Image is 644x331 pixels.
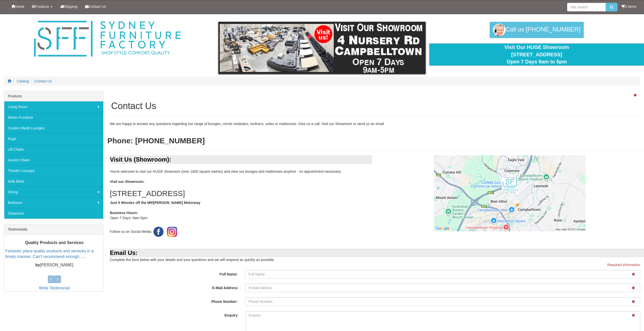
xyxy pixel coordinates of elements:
p: [PERSON_NAME] [5,263,103,268]
div: Visit Us (Showroom): [110,155,372,164]
img: Facebook [152,225,165,238]
span: Products [35,5,49,9]
label: Full Name: [107,270,241,277]
h1: Contact Us [111,101,640,111]
a: Theatre Lounges [4,165,103,176]
span: Home [15,5,24,9]
a: Bedroom [4,197,103,208]
img: Click to activate map [434,155,586,231]
a: Contact Us [34,79,52,83]
a: Catalog [17,79,29,83]
li: 0 items [621,4,636,9]
div: Visit Our HUGE Showroom [STREET_ADDRESS] Open 7 Days 9am to 5pm [433,44,640,65]
label: E-Mail Address [107,284,241,290]
a: Fantastic place quality products and services in a timely manner. Can't recommend enough...... [5,249,94,259]
img: Instagram [166,225,178,238]
a: Home [8,0,28,13]
div: Email Us: [110,249,644,257]
input: Site search [567,3,606,11]
a: Write Testimonial [39,286,70,290]
b: Quality Products and Services [25,240,84,245]
label: Enquiry [107,311,241,318]
a: Lift Chairs [4,144,103,155]
b: Business Hours: [110,211,138,215]
div: We are happy to answer any questions regarding our range of lounges, corner modulars, recliners, ... [107,121,644,126]
b: by [35,263,40,267]
a: Dining [4,187,103,197]
div: You're welcome to visit our HUGE showroom (over 1600 square metres) and view our lounges and matt... [107,155,376,238]
label: Phone Number: [107,297,241,304]
a: Contact Us [81,0,110,13]
span: Shipping [64,5,78,9]
p: Required information [111,262,640,267]
div: Products [4,91,103,101]
a: Moran Furniture [4,112,103,123]
a: Sofa Beds [4,176,103,187]
a: Clearance [4,208,103,219]
a: Click to activate map [380,155,640,231]
a: Rugs [4,133,103,144]
a: Custom Made Lounges [4,123,103,133]
img: Sydney Furniture Factory [31,19,183,59]
input: Full Name: [245,270,640,278]
span: Contact Us [89,5,106,9]
input: E-Mail Address [245,284,640,292]
b: Visit our Showroom: Just 5 Minutes off the M5/[PERSON_NAME] Motorway [110,180,372,205]
a: Shipping [56,0,81,13]
b: Phone: [PHONE_NUMBER] [107,136,205,145]
h2: [STREET_ADDRESS] [110,189,372,198]
div: Testimonials [4,224,103,235]
a: Accent Chairs [4,155,103,165]
a: Products [28,0,56,13]
img: showroom.gif [218,22,425,74]
a: Living Room [4,101,103,112]
div: Complete the form below with your details and your questions and we will respond as quickly as po... [107,249,644,262]
input: Phone Number: [245,297,640,306]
